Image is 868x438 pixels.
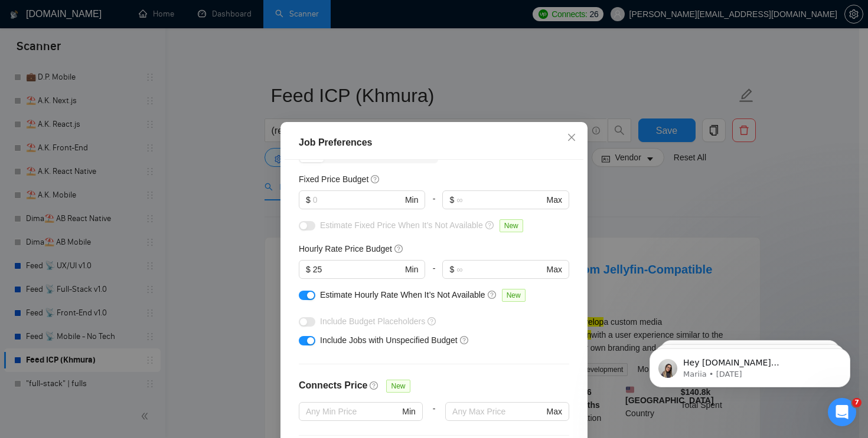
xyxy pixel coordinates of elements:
[370,381,379,390] span: question-circle
[320,335,458,345] span: Include Jobs with Unspecified Budget
[547,263,562,276] span: Max
[386,380,410,393] span: New
[371,174,380,184] span: question-circle
[428,317,437,326] span: question-circle
[320,290,485,299] span: Estimate Hourly Rate When It’s Not Available
[306,193,311,206] span: $
[320,220,483,230] span: Estimate Fixed Price When It’s Not Available
[852,398,862,407] span: 7
[456,263,544,276] input: ∞
[488,290,497,299] span: question-circle
[313,263,403,276] input: 0
[405,263,419,276] span: Min
[460,335,469,345] span: question-circle
[394,244,404,253] span: question-circle
[51,34,202,208] span: Hey [DOMAIN_NAME][EMAIL_ADDRESS][DOMAIN_NAME], Looks like your Upwork agency [DOMAIN_NAME] ran ou...
[299,173,368,186] h5: Fixed Price Budget
[423,402,445,435] div: -
[456,193,544,206] input: ∞
[449,193,454,206] span: $
[299,378,367,393] h4: Connects Price
[425,190,442,219] div: -
[51,45,204,56] p: Message from Mariia, sent 1w ago
[402,405,416,418] span: Min
[299,136,569,150] div: Job Preferences
[485,220,495,230] span: question-circle
[556,122,588,154] button: Close
[547,193,562,206] span: Max
[306,263,311,276] span: $
[547,405,562,418] span: Max
[502,289,526,302] span: New
[500,219,523,232] span: New
[828,398,856,426] iframe: Intercom live chat
[567,133,576,142] span: close
[452,405,544,418] input: Any Max Price
[405,193,419,206] span: Min
[425,260,442,288] div: -
[632,324,868,406] iframe: Intercom notifications message
[449,263,454,276] span: $
[320,317,425,326] span: Include Budget Placeholders
[313,193,403,206] input: 0
[299,242,392,255] h5: Hourly Rate Price Budget
[306,405,400,418] input: Any Min Price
